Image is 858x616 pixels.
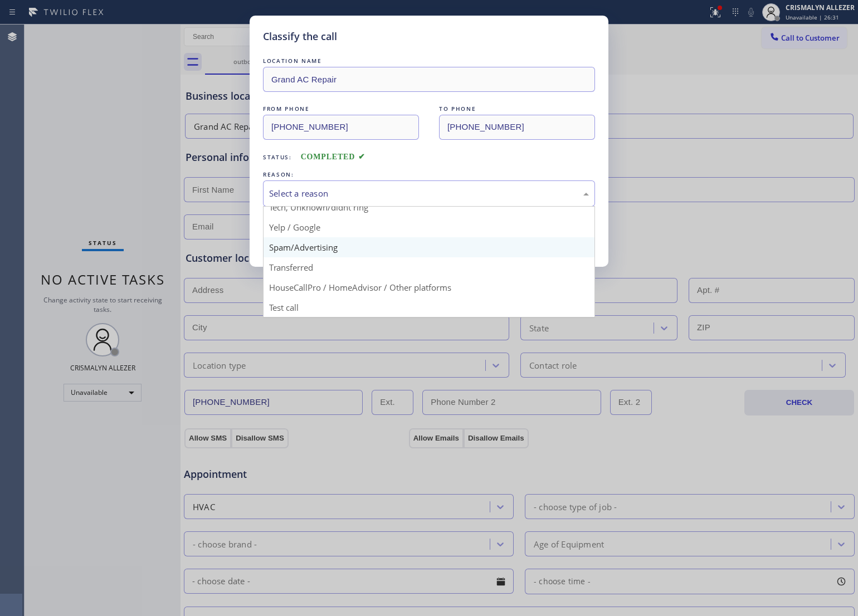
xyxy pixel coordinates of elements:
h5: Classify the call [263,29,337,44]
div: Tech, Unknown/didnt ring [264,197,594,217]
div: Transferred [264,257,594,277]
div: FROM PHONE [263,103,419,115]
div: Select a reason [269,187,589,200]
div: Test call [264,297,594,317]
div: HouseCallPro / HomeAdvisor / Other platforms [264,277,594,297]
input: From phone [263,115,419,140]
span: COMPLETED [301,153,365,161]
input: To phone [439,115,595,140]
span: Status: [263,153,292,161]
div: Spam/Advertising [264,237,594,257]
div: Yelp / Google [264,217,594,237]
div: LOCATION NAME [263,55,595,67]
div: TO PHONE [439,103,595,115]
div: REASON: [263,169,595,180]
